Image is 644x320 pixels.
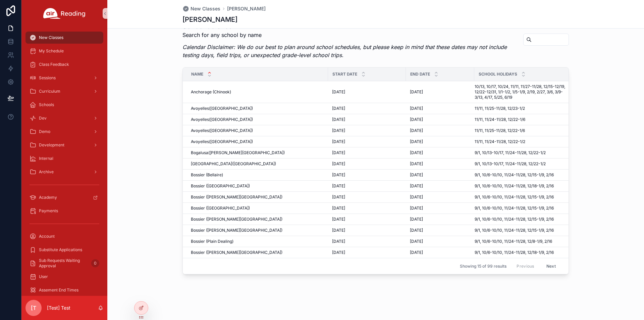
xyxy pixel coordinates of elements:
span: Bossier ([GEOGRAPHIC_DATA]) [191,183,250,189]
span: [DATE] [332,139,345,144]
a: Sub Requests Waiting Approval0 [25,257,103,269]
span: Dev [39,116,47,121]
span: 11/11, 11/25-11/28, 12/22-1/6 [475,128,525,133]
span: 11/11, 11/24-11/28, 12/22-1/2 [475,139,525,144]
span: Avoyelles([GEOGRAPHIC_DATA]) [191,117,253,122]
a: New Classes [182,5,220,12]
span: 10/13, 10/17, 10/24, 11/11, 11/27-11/28, 12/15-12/19, 12/22-12/31, 1/1-1/2, 1/5-1/9, 2/19, 2/27, ... [475,84,565,100]
span: Bossier (Plain Dealing) [191,239,233,244]
p: [Test] Test [47,305,70,311]
span: [DATE] [332,239,345,244]
span: My Schedule [39,48,64,54]
span: Start Date [332,72,357,77]
a: Substitute Applications [25,244,103,256]
span: [DATE] [410,217,423,222]
span: 9/1, 10/13-10/17, 11/24-11/28, 12/22-1/2 [475,150,546,155]
span: Avoyelles([GEOGRAPHIC_DATA]) [191,106,253,111]
span: New Classes [191,5,220,12]
span: Avoyelles([GEOGRAPHIC_DATA]) [191,139,253,144]
span: 9/1, 10/6-10/10, 11/24-11/28, 12/15-1/9, 2/16 [475,217,554,222]
span: Bogalusa([PERSON_NAME][GEOGRAPHIC_DATA]) [191,150,285,155]
span: [DATE] [410,128,423,133]
span: Bossier ([PERSON_NAME][GEOGRAPHIC_DATA]) [191,250,282,255]
span: Payments [39,208,58,214]
span: Internal [39,156,53,161]
a: Schools [25,99,103,111]
em: Calendar Disclaimer: We do our best to plan around school schedules, but please keep in mind that... [182,44,507,58]
span: Account [39,234,55,239]
span: 11/11, 11/24-11/28, 12/22-1/6 [475,117,525,122]
span: [DATE] [410,228,423,233]
span: Demo [39,129,50,134]
span: End Date [410,72,430,77]
span: 9/1, 10/6-10/10, 11/24-11/28, 12/18-1/9, 2/16 [475,250,554,255]
div: 0 [91,259,99,267]
a: User [25,271,103,283]
span: Anchorage (Chinook) [191,89,231,95]
span: [DATE] [332,217,345,222]
span: Bossier (Bellaire) [191,172,223,178]
span: School Holidays [479,72,517,77]
span: [DATE] [410,183,423,189]
span: [DATE] [332,128,345,133]
span: [DATE] [332,205,345,211]
img: App logo [43,8,86,19]
a: New Classes [25,32,103,44]
span: Curriculum [39,89,60,94]
span: Sessions [39,75,56,81]
span: 9/1, 10/6-10/10, 11/24-11/28, 12/15-1/9, 2/16 [475,205,554,211]
span: 9/1, 10/6-10/10, 11/24-11/28, 12/18-1/9, 2/16 [475,183,554,189]
span: [DATE] [410,150,423,155]
a: Archive [25,166,103,178]
a: Internal [25,152,103,165]
span: [DATE] [332,117,345,122]
span: [DATE] [410,117,423,122]
span: [DATE] [332,150,345,155]
span: Schools [39,102,54,107]
span: [GEOGRAPHIC_DATA]([GEOGRAPHIC_DATA]) [191,161,276,167]
a: Payments [25,205,103,217]
span: Development [39,142,64,148]
span: [DATE] [410,161,423,167]
a: Development [25,139,103,151]
span: Assement End Times [39,287,78,293]
span: Archive [39,169,54,175]
span: 9/1, 10/13-10/17, 11/24-11/28, 12/22-1/2 [475,161,546,167]
span: Bossier ([PERSON_NAME][GEOGRAPHIC_DATA]) [191,194,282,200]
span: [DATE] [332,228,345,233]
p: Search for any school by name [182,31,518,39]
span: 11/11, 11/25-11/28, 12/23-1/2 [475,106,525,111]
span: [DATE] [332,89,345,95]
button: Next [542,261,560,271]
span: 9/1, 10/6-10/10, 11/24-11/28, 12/15-1/9, 2/16 [475,194,554,200]
a: Sessions [25,72,103,84]
a: Assement End Times [25,284,103,296]
span: [DATE] [410,172,423,178]
a: Curriculum [25,85,103,97]
span: Name [191,72,203,77]
span: [T [31,304,36,312]
span: Bossier ([GEOGRAPHIC_DATA]) [191,205,250,211]
span: [PERSON_NAME] [227,5,266,12]
span: New Classes [39,35,63,40]
span: [DATE] [332,183,345,189]
a: Class Feedback [25,58,103,71]
span: User [39,274,48,279]
a: Dev [25,112,103,124]
a: Demo [25,126,103,138]
span: 9/1, 10/6-10/10, 11/24-11/28, 12/8-1/9, 2/16 [475,239,552,244]
span: [DATE] [410,250,423,255]
span: Academy [39,195,57,200]
span: [DATE] [410,106,423,111]
span: [DATE] [410,89,423,95]
span: [DATE] [332,172,345,178]
span: [DATE] [332,194,345,200]
h1: [PERSON_NAME] [182,15,237,24]
span: Showing 15 of 99 results [460,264,506,269]
span: [DATE] [332,161,345,167]
div: scrollable content [21,27,107,296]
span: [DATE] [410,139,423,144]
span: Bossier ([PERSON_NAME][GEOGRAPHIC_DATA]) [191,228,282,233]
span: Substitute Applications [39,247,82,253]
span: [DATE] [410,239,423,244]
